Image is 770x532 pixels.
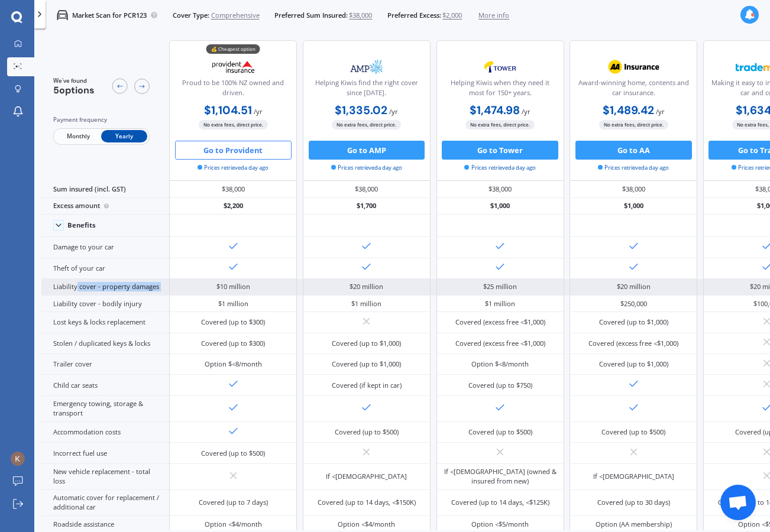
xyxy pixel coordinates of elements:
[485,299,515,309] div: $1 million
[41,464,169,490] div: New vehicle replacement - total loss
[303,198,431,215] div: $1,700
[599,317,668,327] div: Covered (up to $1,000)
[332,359,401,369] div: Covered (up to $1,000)
[205,520,262,529] div: Option <$4/month
[578,78,689,102] div: Award-winning home, contents and car insurance.
[442,11,462,20] span: $2,000
[331,164,402,172] span: Prices retrieved a day ago
[53,115,150,125] div: Payment frequency
[202,55,265,79] img: Provident.png
[468,427,532,437] div: Covered (up to $500)
[597,498,670,507] div: Covered (up to 30 days)
[387,11,441,20] span: Preferred Excess:
[469,55,532,79] img: Tower.webp
[41,354,169,375] div: Trailer cover
[198,164,268,172] span: Prices retrieved a day ago
[211,11,260,20] span: Comprehensive
[335,103,387,118] b: $1,335.02
[41,375,169,395] div: Child car seats
[442,141,558,160] button: Go to Tower
[41,443,169,463] div: Incorrect fuel use
[41,422,169,443] div: Accommodation costs
[598,164,669,172] span: Prices retrieved a day ago
[303,181,431,197] div: $38,000
[483,282,517,291] div: $25 million
[575,141,692,160] button: Go to AA
[570,181,697,197] div: $38,000
[41,198,169,215] div: Excess amount
[332,339,401,348] div: Covered (up to $1,000)
[41,237,169,258] div: Damage to your car
[201,317,265,327] div: Covered (up to $300)
[67,221,96,229] div: Benefits
[588,339,678,348] div: Covered (excess free <$1,000)
[349,11,372,20] span: $38,000
[326,472,407,481] div: If <[DEMOGRAPHIC_DATA]
[169,198,297,215] div: $2,200
[55,130,101,142] span: Monthly
[335,55,398,79] img: AMP.webp
[206,44,260,54] div: 💰 Cheapest option
[201,339,265,348] div: Covered (up to $300)
[41,396,169,422] div: Emergency towing, storage & transport
[101,130,147,142] span: Yearly
[311,78,422,102] div: Helping Kiwis find the right cover since [DATE].
[389,107,398,116] span: / yr
[599,359,668,369] div: Covered (up to $1,000)
[199,120,268,129] span: No extra fees, direct price.
[175,141,292,160] button: Go to Provident
[254,107,263,116] span: / yr
[451,498,549,507] div: Covered (up to 14 days, <$125K)
[338,520,395,529] div: Option <$4/month
[468,381,532,390] div: Covered (up to $750)
[436,181,564,197] div: $38,000
[599,120,668,129] span: No extra fees, direct price.
[205,359,262,369] div: Option $<8/month
[436,198,564,215] div: $1,000
[471,359,529,369] div: Option $<8/month
[41,181,169,197] div: Sum insured (incl. GST)
[465,120,535,129] span: No extra fees, direct price.
[53,77,95,85] span: We've found
[173,11,209,20] span: Cover Type:
[620,299,647,309] div: $250,000
[720,485,756,520] a: Open chat
[464,164,535,172] span: Prices retrieved a day ago
[57,9,68,21] img: car.f15378c7a67c060ca3f3.svg
[216,282,250,291] div: $10 million
[455,317,545,327] div: Covered (excess free <$1,000)
[41,312,169,333] div: Lost keys & locks replacement
[177,78,289,102] div: Proud to be 100% NZ owned and driven.
[335,427,399,437] div: Covered (up to $500)
[53,84,95,96] span: 5 options
[318,498,416,507] div: Covered (up to 14 days, <$150K)
[478,11,509,20] span: More info
[332,120,401,129] span: No extra fees, direct price.
[41,296,169,312] div: Liability cover - bodily injury
[72,11,147,20] p: Market Scan for PCR123
[204,103,252,118] b: $1,104.51
[309,141,425,160] button: Go to AMP
[350,282,383,291] div: $20 million
[602,55,665,79] img: AA.webp
[218,299,248,309] div: $1 million
[11,452,25,466] img: ACg8ocLzf_wVnAgNFAfUOa2ZWc6BEZ_A2KbAZhHpBkv2C3lu7oB7Mg=s96-c
[601,427,665,437] div: Covered (up to $500)
[471,520,529,529] div: Option <$5/month
[41,258,169,279] div: Theft of your car
[41,490,169,516] div: Automatic cover for replacement / additional car
[470,103,520,118] b: $1,474.98
[41,333,169,354] div: Stolen / duplicated keys & locks
[41,279,169,296] div: Liability cover - property damages
[617,282,651,291] div: $20 million
[169,181,297,197] div: $38,000
[570,198,697,215] div: $1,000
[656,107,665,116] span: / yr
[351,299,381,309] div: $1 million
[522,107,530,116] span: / yr
[444,78,555,102] div: Helping Kiwis when they need it most for 150+ years.
[444,467,557,486] div: If <[DEMOGRAPHIC_DATA] (owned & insured from new)
[603,103,654,118] b: $1,489.42
[596,520,672,529] div: Option (AA membership)
[593,472,674,481] div: If <[DEMOGRAPHIC_DATA]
